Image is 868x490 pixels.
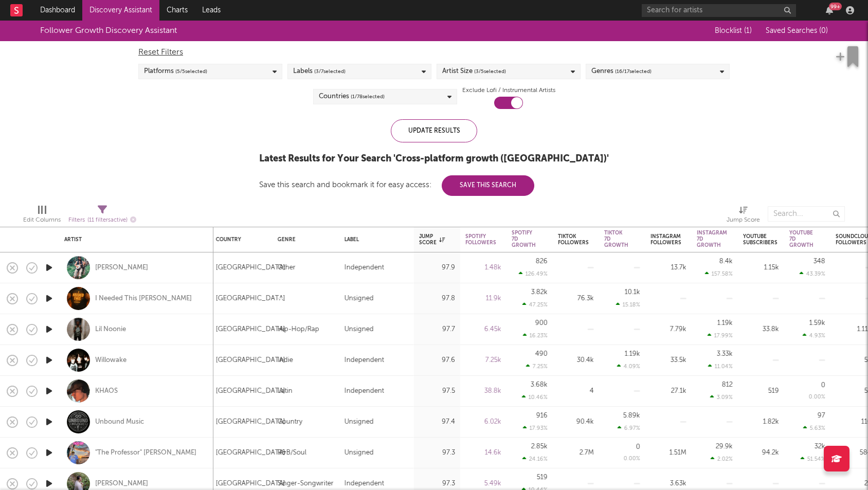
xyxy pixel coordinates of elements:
[95,387,118,396] a: KHAOS
[710,394,733,401] div: 3.09 %
[474,65,506,78] span: ( 3 / 5 selected)
[216,293,285,305] div: [GEOGRAPHIC_DATA]
[618,425,640,431] div: 6.97 %
[650,478,686,490] div: 3.63k
[623,412,640,419] div: 5.89k
[465,262,501,274] div: 1.48k
[419,233,445,246] div: Jump Score
[40,25,177,37] div: Follower Growth Discovery Assistant
[68,201,136,231] div: Filters(11 filters active)
[558,233,589,246] div: Tiktok Followers
[519,270,548,277] div: 126.49 %
[314,65,346,78] span: ( 3 / 7 selected)
[95,325,126,334] div: Lil Noonie
[536,258,548,265] div: 826
[522,456,548,462] div: 24.16 %
[465,447,501,459] div: 14.6k
[391,119,477,142] div: Update Results
[717,351,733,357] div: 3.33k
[815,443,825,450] div: 32k
[278,478,334,490] div: Singer-Songwriter
[531,382,548,388] div: 3.68k
[526,363,548,370] div: 7.25 %
[803,332,825,339] div: 4.93 %
[743,233,777,246] div: YouTube Subscribers
[95,356,126,365] div: Willowake
[591,65,652,78] div: Genres
[535,320,548,326] div: 900
[727,214,760,226] div: Jump Score
[95,448,196,458] a: "The Professor" [PERSON_NAME]
[95,418,144,427] a: Unbound Music
[465,478,501,490] div: 5.49k
[558,447,594,459] div: 2.7M
[87,217,128,223] span: ( 11 filters active)
[216,237,262,243] div: Country
[95,263,148,273] a: [PERSON_NAME]
[535,351,548,357] div: 490
[351,90,385,103] span: ( 1 / 78 selected)
[809,320,825,326] div: 1.59k
[650,323,686,336] div: 7.79k
[743,323,779,336] div: 33.8k
[708,363,733,370] div: 11.04 %
[345,354,384,367] div: Independent
[697,230,727,248] div: Instagram 7D Growth
[278,416,302,428] div: Country
[522,394,548,401] div: 10.46 %
[537,474,548,481] div: 519
[345,478,384,490] div: Independent
[345,416,374,428] div: Unsigned
[821,382,825,389] div: 0
[259,153,609,165] div: Latest Results for Your Search ' Cross-platform growth ([GEOGRAPHIC_DATA]) '
[345,323,374,336] div: Unsigned
[650,447,686,459] div: 1.51M
[523,332,548,339] div: 16.23 %
[711,456,733,462] div: 2.02 %
[801,456,825,462] div: 51.54 %
[766,27,828,34] span: Saved Searches
[465,233,496,246] div: Spotify Followers
[819,27,828,34] span: ( 0 )
[465,293,501,305] div: 11.9k
[717,320,733,326] div: 1.19k
[826,6,833,14] button: 99+
[522,301,548,308] div: 47.25 %
[278,447,306,459] div: R&B/Soul
[512,230,536,248] div: Spotify 7D Growth
[465,323,501,336] div: 6.45k
[615,65,652,78] span: ( 16 / 17 selected)
[719,258,733,265] div: 8.4k
[818,412,825,419] div: 97
[442,65,506,78] div: Artist Size
[803,425,825,431] div: 5.63 %
[345,262,384,274] div: Independent
[650,354,686,367] div: 33.5k
[743,262,779,274] div: 1.15k
[419,478,455,490] div: 97.3
[465,385,501,397] div: 38.8k
[705,270,733,277] div: 157.58 %
[523,425,548,431] div: 17.93 %
[743,447,779,459] div: 94.2k
[531,289,548,296] div: 3.82k
[642,4,796,17] input: Search for artists
[625,289,640,296] div: 10.1k
[716,443,733,450] div: 29.9k
[768,206,845,222] input: Search...
[278,237,329,243] div: Genre
[345,447,374,459] div: Unsigned
[558,293,594,305] div: 76.3k
[744,27,752,34] span: ( 1 )
[216,385,285,397] div: [GEOGRAPHIC_DATA]
[809,394,825,400] div: 0.00 %
[763,27,828,35] button: Saved Searches (0)
[604,230,628,248] div: Tiktok 7D Growth
[216,354,285,367] div: [GEOGRAPHIC_DATA]
[419,323,455,336] div: 97.7
[800,270,825,277] div: 43.39 %
[293,65,346,78] div: Labels
[23,201,61,231] div: Edit Columns
[558,416,594,428] div: 90.4k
